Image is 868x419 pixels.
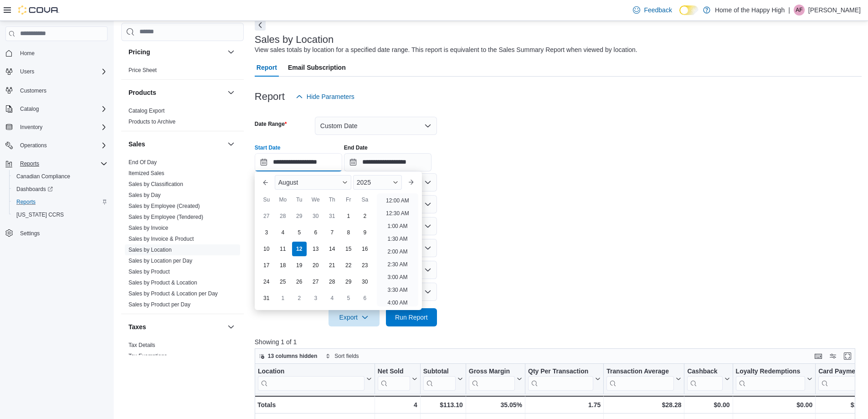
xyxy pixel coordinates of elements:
div: Subtotal [423,367,456,376]
button: Qty Per Transaction [528,367,601,391]
span: Tax Details [128,341,155,349]
span: Catalog [16,103,108,114]
div: Gross Margin [469,367,515,391]
a: Settings [16,228,43,239]
div: Card Payment [818,367,866,391]
span: Catalog [20,105,39,113]
button: Reports [16,158,43,169]
button: Display options [827,351,838,362]
div: 4 [378,399,417,410]
span: Sales by Location [128,246,172,253]
div: Gross Margin [469,367,515,376]
div: day-29 [341,274,356,289]
button: [US_STATE] CCRS [9,208,111,221]
a: [US_STATE] CCRS [13,209,67,220]
input: Dark Mode [679,5,699,15]
div: day-30 [308,209,323,223]
button: Hide Parameters [292,88,358,106]
div: day-7 [325,225,339,240]
button: Previous Month [258,175,273,190]
h3: Taxes [128,322,146,331]
span: Sales by Classification [128,181,183,188]
div: day-31 [259,291,274,305]
a: Sales by Employee (Tendered) [128,214,203,220]
div: day-29 [292,209,307,223]
span: Email Subscription [288,58,346,77]
input: Press the down key to open a popover containing a calendar. [344,153,431,171]
a: Sales by Day [128,192,161,198]
div: day-25 [276,274,290,289]
div: Products [121,105,244,131]
button: Enter fullscreen [842,351,853,362]
a: Products to Archive [128,119,175,125]
li: 1:30 AM [384,233,411,244]
div: day-24 [259,274,274,289]
span: Washington CCRS [13,209,108,220]
span: Customers [20,87,46,94]
button: Inventory [2,121,111,134]
div: Qty Per Transaction [528,367,593,391]
div: We [308,192,323,207]
div: day-13 [308,242,323,256]
h3: Pricing [128,47,150,57]
button: Canadian Compliance [9,170,111,183]
span: AF [796,5,802,16]
a: Dashboards [9,183,111,196]
p: Home of the Happy High [715,5,785,16]
li: 1:00 AM [384,221,411,232]
span: Sort fields [334,352,359,360]
a: Tax Details [128,342,155,348]
div: day-9 [358,225,372,240]
a: Sales by Product & Location [128,279,197,286]
div: Taxes [121,340,244,365]
div: Cashback [687,367,722,376]
span: Sales by Employee (Tendered) [128,213,203,221]
div: day-4 [325,291,339,305]
button: Loyalty Redemptions [735,367,812,391]
div: Loyalty Redemptions [735,367,805,376]
div: day-22 [341,258,356,273]
a: Price Sheet [128,67,157,73]
div: day-17 [259,258,274,273]
li: 12:00 AM [382,195,413,206]
div: Th [325,192,339,207]
span: Users [20,68,34,75]
button: Open list of options [424,179,431,186]
li: 3:30 AM [384,285,411,295]
button: 13 columns hidden [255,351,321,362]
a: End Of Day [128,159,157,166]
span: Settings [16,228,108,239]
span: Sales by Invoice & Product [128,235,194,243]
button: Gross Margin [469,367,522,391]
button: Sort fields [322,351,362,362]
div: day-30 [358,274,372,289]
li: 12:30 AM [382,208,413,219]
span: Sales by Invoice [128,224,168,232]
h3: Report [255,91,285,102]
div: day-16 [358,242,372,256]
div: day-31 [325,209,339,223]
a: Reports [13,197,39,207]
div: Fr [341,192,356,207]
span: Home [16,47,108,59]
div: Loyalty Redemptions [735,367,805,391]
button: Home [2,47,111,60]
a: Dashboards [13,184,56,195]
div: day-3 [259,225,274,240]
button: Catalog [2,103,111,115]
div: Card Payment [818,367,866,376]
span: Reports [16,198,36,206]
a: Feedback [629,1,675,19]
span: 13 columns hidden [268,352,318,360]
div: Qty Per Transaction [528,367,593,376]
button: Pricing [128,47,224,57]
button: Users [16,66,38,77]
span: Inventory [16,122,108,133]
div: day-1 [341,209,356,223]
div: Adriana Frutti [794,5,805,16]
span: Reports [20,160,39,167]
span: Operations [16,140,108,151]
span: Inventory [20,124,42,131]
button: Cashback [687,367,729,391]
div: Transaction Average [606,367,674,391]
